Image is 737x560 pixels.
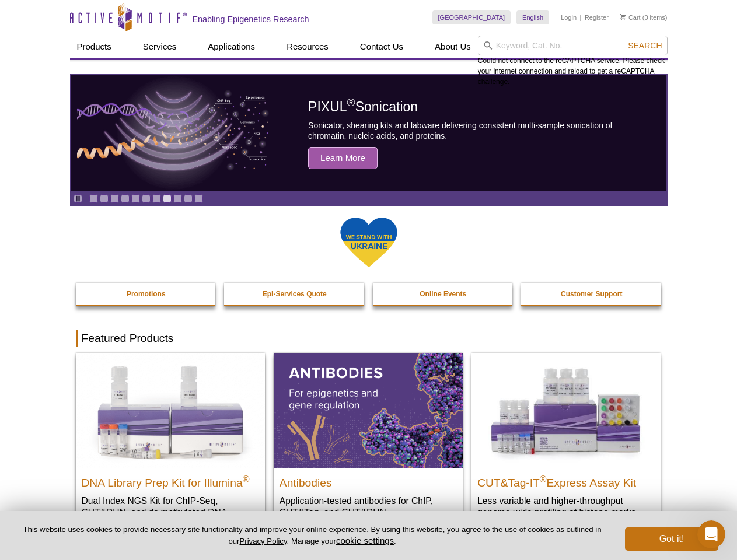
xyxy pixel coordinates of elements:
a: Go to slide 2 [100,194,109,203]
a: Go to slide 11 [194,194,203,203]
a: Go to slide 10 [184,194,193,203]
article: PIXUL Sonication [71,75,666,191]
a: Services [136,36,184,58]
a: About Us [428,36,478,58]
a: Go to slide 3 [110,194,119,203]
a: Promotions [76,283,217,305]
p: Application-tested antibodies for ChIP, CUT&Tag, and CUT&RUN. [280,495,457,519]
a: Cart [620,13,641,22]
p: Sonicator, shearing kits and labware delivering consistent multi-sample sonication of chromatin, ... [308,120,640,141]
sup: ® [540,474,547,484]
div: Could not connect to the reCAPTCHA service. Please check your internet connection and reload to g... [478,36,668,87]
a: [GEOGRAPHIC_DATA] [432,10,511,24]
sup: ® [243,474,250,484]
img: CUT&Tag-IT® Express Assay Kit [471,353,661,467]
span: Learn More [308,147,378,169]
a: Go to slide 5 [131,194,140,203]
button: Got it! [625,527,718,551]
strong: Online Events [420,290,466,298]
h2: Enabling Epigenetics Research [193,14,309,24]
strong: Epi-Services Quote [263,290,327,298]
a: Contact Us [353,36,410,58]
h2: Featured Products [76,330,662,347]
a: Go to slide 7 [152,194,161,203]
input: Keyword, Cat. No. [478,36,668,55]
img: We Stand With Ukraine [340,216,398,268]
h2: Antibodies [280,471,457,489]
a: Online Events [373,283,514,305]
a: Privacy Policy [239,537,287,545]
p: Less variable and higher-throughput genome-wide profiling of histone marks​. [477,495,655,519]
iframe: Intercom live chat [697,520,725,548]
a: English [516,10,549,24]
a: Epi-Services Quote [224,283,365,305]
a: Go to slide 6 [142,194,151,203]
button: cookie settings [336,535,394,545]
a: PIXUL sonication PIXUL®Sonication Sonicator, shearing kits and labware delivering consistent mult... [71,75,666,191]
p: This website uses cookies to provide necessary site functionality and improve your online experie... [19,524,606,547]
span: Search [628,41,662,50]
h2: DNA Library Prep Kit for Illumina [82,471,259,489]
a: Resources [280,36,336,58]
a: DNA Library Prep Kit for Illumina DNA Library Prep Kit for Illumina® Dual Index NGS Kit for ChIP-... [76,353,265,541]
a: Toggle autoplay [74,194,82,203]
strong: Promotions [127,290,166,298]
a: CUT&Tag-IT® Express Assay Kit CUT&Tag-IT®Express Assay Kit Less variable and higher-throughput ge... [471,353,661,530]
li: (0 items) [620,10,668,24]
sup: ® [347,97,355,109]
li: | [580,10,582,24]
img: DNA Library Prep Kit for Illumina [76,353,265,467]
img: Your Cart [620,14,626,20]
a: Go to slide 8 [163,194,172,203]
a: Login [561,13,577,22]
a: Register [585,13,609,22]
span: PIXUL Sonication [308,99,418,114]
p: Dual Index NGS Kit for ChIP-Seq, CUT&RUN, and ds methylated DNA assays. [82,495,259,530]
img: All Antibodies [274,353,463,467]
a: Products [70,36,118,58]
a: Customer Support [521,283,662,305]
img: PIXUL sonication [77,75,270,191]
a: Applications [201,36,262,58]
button: Search [624,40,665,51]
a: Go to slide 4 [121,194,130,203]
strong: Customer Support [561,290,622,298]
a: Go to slide 9 [173,194,182,203]
a: All Antibodies Antibodies Application-tested antibodies for ChIP, CUT&Tag, and CUT&RUN. [274,353,463,530]
a: Go to slide 1 [89,194,98,203]
h2: CUT&Tag-IT Express Assay Kit [477,471,655,489]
